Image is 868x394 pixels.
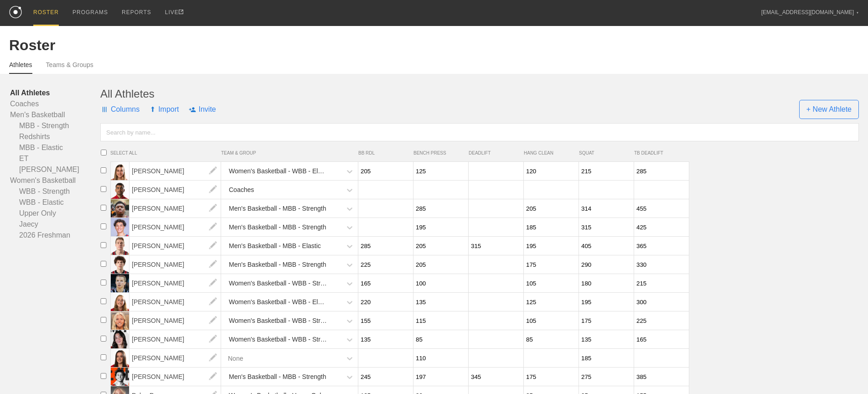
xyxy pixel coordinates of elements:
[129,373,221,380] a: [PERSON_NAME]
[9,6,22,18] img: logo
[129,335,221,343] a: [PERSON_NAME]
[229,275,328,292] div: Women's Basketball - WBB - Strength
[10,153,100,164] a: ET
[10,208,100,219] a: Upper Only
[189,96,216,123] span: Invite
[129,162,221,180] span: [PERSON_NAME]
[228,350,243,367] div: None
[9,61,32,74] a: Athletes
[46,61,93,73] a: Teams & Groups
[129,330,221,348] span: [PERSON_NAME]
[229,219,326,236] div: Men's Basketball - MBB - Strength
[129,255,221,274] span: [PERSON_NAME]
[129,242,221,249] a: [PERSON_NAME]
[799,100,859,119] span: + New Athlete
[129,199,221,218] span: [PERSON_NAME]
[129,354,221,362] a: [PERSON_NAME]
[229,256,326,273] div: Men's Basketball - MBB - Strength
[10,186,100,197] a: WBB - Strength
[413,150,464,156] span: BENCH PRESS
[129,223,221,231] a: [PERSON_NAME]
[100,123,859,141] input: Search by name...
[129,218,221,236] span: [PERSON_NAME]
[10,88,100,98] a: All Athletes
[10,98,100,109] a: Coaches
[204,237,222,255] img: edit.png
[229,368,326,385] div: Men's Basketball - MBB - Strength
[9,37,859,54] div: Roster
[100,96,139,123] span: Columns
[204,274,222,292] img: edit.png
[204,255,222,274] img: edit.png
[524,150,574,156] span: HANG CLEAN
[229,181,254,198] div: Coaches
[204,368,222,386] img: edit.png
[204,162,222,180] img: edit.png
[129,368,221,386] span: [PERSON_NAME]
[204,349,222,367] img: edit.png
[129,316,221,324] a: [PERSON_NAME]
[10,230,100,241] a: 2026 Freshman
[100,88,859,100] div: All Athletes
[129,279,221,287] a: [PERSON_NAME]
[204,311,222,330] img: edit.png
[204,199,222,218] img: edit.png
[229,331,328,348] div: Women's Basketball - WBB - Strength
[229,312,328,329] div: Women's Basketball - WBB - Strength
[129,349,221,367] span: [PERSON_NAME]
[129,260,221,268] a: [PERSON_NAME]
[129,274,221,292] span: [PERSON_NAME]
[204,293,222,311] img: edit.png
[856,10,859,16] div: ▼
[204,181,222,199] img: edit.png
[229,238,321,254] div: Men's Basketball - MBB - Elastic
[221,150,358,156] span: TEAM & GROUP
[10,175,100,186] a: Women's Basketball
[204,330,222,348] img: edit.png
[469,150,519,156] span: DEADLIFT
[150,96,179,123] span: Import
[129,204,221,212] a: [PERSON_NAME]
[10,120,100,131] a: MBB - Strength
[10,109,100,120] a: Men's Basketball
[229,163,328,180] div: Women's Basketball - WBB - Elastic
[10,219,100,230] a: Jaecy
[10,131,100,142] a: Redshirts
[110,150,221,156] span: SELECT ALL
[10,164,100,175] a: [PERSON_NAME]
[129,186,221,193] a: [PERSON_NAME]
[229,200,326,217] div: Men's Basketball - MBB - Strength
[129,311,221,330] span: [PERSON_NAME]
[358,150,409,156] span: BB RDL
[10,197,100,208] a: WBB - Elastic
[579,150,630,156] span: SQUAT
[204,218,222,236] img: edit.png
[10,142,100,153] a: MBB - Elastic
[129,298,221,306] a: [PERSON_NAME]
[634,150,685,156] span: TB DEADLIFT
[129,293,221,311] span: [PERSON_NAME]
[129,167,221,175] a: [PERSON_NAME]
[822,350,868,394] iframe: Chat Widget
[129,237,221,255] span: [PERSON_NAME]
[229,294,328,311] div: Women's Basketball - WBB - Elastic
[129,181,221,199] span: [PERSON_NAME]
